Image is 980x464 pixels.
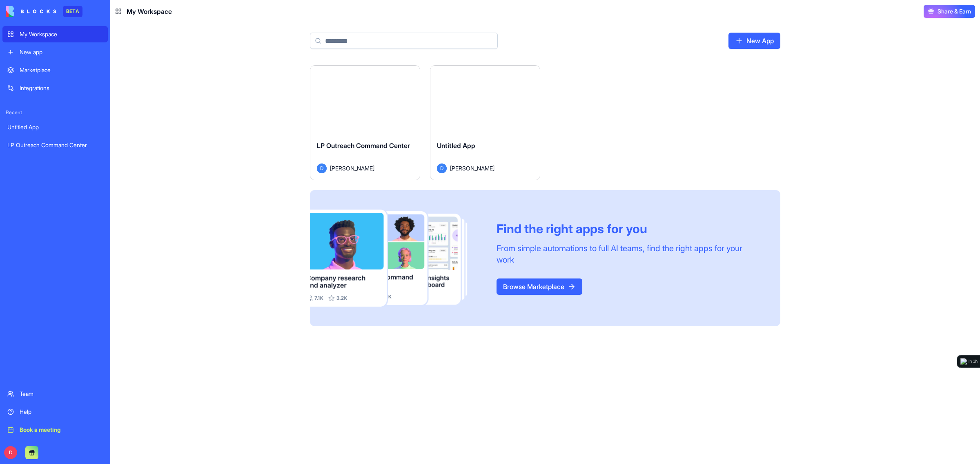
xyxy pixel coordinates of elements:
[20,426,103,434] div: Book a meeting
[437,141,475,150] span: Untitled App
[960,358,967,365] img: logo
[2,119,108,135] a: Untitled App
[728,33,780,49] a: New App
[20,66,103,74] div: Marketplace
[6,6,82,17] a: BETA
[20,48,103,56] div: New app
[938,7,971,15] span: Share & Earn
[497,221,761,236] div: Find the right apps for you
[127,7,172,16] span: My Workspace
[330,164,374,172] span: [PERSON_NAME]
[63,6,82,17] div: BETA
[6,6,56,17] img: logo
[20,390,103,398] div: Team
[969,358,978,365] div: In 1h
[2,62,108,78] a: Marketplace
[2,422,108,438] a: Book a meeting
[2,404,108,420] a: Help
[2,80,108,96] a: Integrations
[317,164,327,173] span: D
[430,65,540,180] a: Untitled AppD[PERSON_NAME]
[2,386,108,402] a: Team
[310,210,483,307] img: Frame_181_egmpey.png
[2,109,108,116] span: Recent
[20,30,103,38] div: My Workspace
[4,446,17,459] span: D
[497,243,761,265] div: From simple automations to full AI teams, find the right apps for your work
[437,164,447,173] span: D
[2,44,108,60] a: New app
[924,5,975,18] button: Share & Earn
[7,123,103,131] div: Untitled App
[20,84,103,92] div: Integrations
[7,141,103,149] div: LP Outreach Command Center
[2,137,108,153] a: LP Outreach Command Center
[317,141,410,150] span: LP Outreach Command Center
[20,408,103,416] div: Help
[450,164,494,172] span: [PERSON_NAME]
[497,278,582,295] a: Browse Marketplace
[310,65,420,180] a: LP Outreach Command CenterD[PERSON_NAME]
[2,26,108,42] a: My Workspace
